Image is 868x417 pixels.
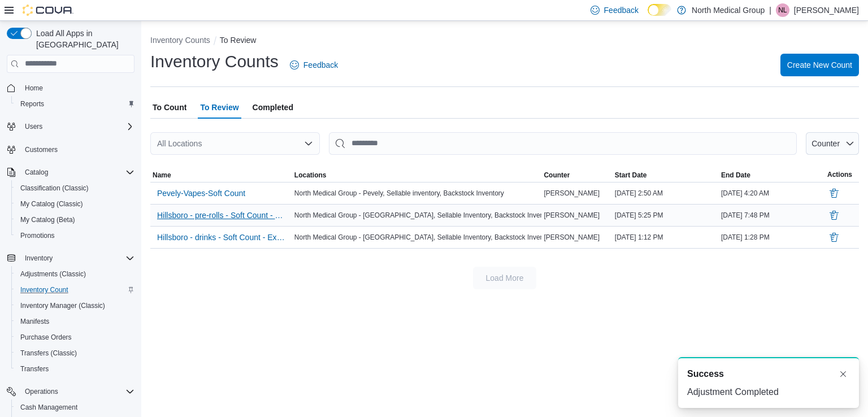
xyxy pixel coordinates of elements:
[827,231,841,244] button: Delete
[11,96,139,112] button: Reports
[719,186,825,200] div: [DATE] 4:20 AM
[16,315,54,328] a: Manifests
[16,331,76,344] a: Purchase Orders
[787,59,852,71] span: Create New Count
[157,188,245,199] span: Pevely-Vapes-Soft Count
[200,96,238,119] span: To Review
[719,168,825,182] button: End Date
[150,34,859,48] nav: An example of EuiBreadcrumbs
[541,168,612,182] button: Counter
[11,212,139,228] button: My Catalog (Beta)
[16,299,110,312] a: Inventory Manager (Classic)
[827,208,841,222] button: Delete
[827,170,852,179] span: Actions
[11,298,139,314] button: Inventory Manager (Classic)
[153,96,186,119] span: To Count
[253,96,293,119] span: Completed
[153,185,250,202] button: Pevely-Vapes-Soft Count
[811,139,840,148] span: Counter
[648,16,648,16] span: Dark Mode
[20,403,77,412] span: Cash Management
[20,270,86,279] span: Adjustments (Classic)
[613,186,719,200] div: [DATE] 2:50 AM
[157,210,285,221] span: Hillsboro - pre-rolls - Soft Count - Excl. Quar
[16,315,134,328] span: Manifests
[20,215,75,224] span: My Catalog (Beta)
[32,28,134,50] span: Load All Apps in [GEOGRAPHIC_DATA]
[292,186,542,200] div: North Medical Group - Pevely, Sellable inventory, Backstock Inventory
[20,285,68,294] span: Inventory Count
[20,166,134,179] span: Catalog
[16,267,134,281] span: Adjustments (Classic)
[827,186,841,200] button: Delete
[719,208,825,222] div: [DATE] 7:48 PM
[11,180,139,196] button: Classification (Classic)
[769,3,771,17] p: |
[25,84,43,93] span: Home
[292,208,542,222] div: North Medical Group - [GEOGRAPHIC_DATA], Sellable Inventory, Backstock Inventory
[16,229,59,242] a: Promotions
[16,346,81,360] a: Transfers (Classic)
[16,197,134,211] span: My Catalog (Classic)
[16,299,134,312] span: Inventory Manager (Classic)
[20,81,47,95] a: Home
[20,120,47,133] button: Users
[20,349,77,358] span: Transfers (Classic)
[11,228,139,244] button: Promotions
[20,166,53,179] button: Catalog
[16,213,80,227] a: My Catalog (Beta)
[16,229,134,242] span: Promotions
[16,401,134,414] span: Cash Management
[11,399,139,415] button: Cash Management
[613,208,719,222] div: [DATE] 5:25 PM
[721,171,750,180] span: End Date
[20,199,83,208] span: My Catalog (Classic)
[304,139,313,148] button: Open list of options
[16,331,134,344] span: Purchase Orders
[292,231,542,244] div: North Medical Group - [GEOGRAPHIC_DATA], Sellable Inventory, Backstock Inventory
[11,345,139,361] button: Transfers (Classic)
[836,367,850,381] button: Dismiss toast
[20,184,89,193] span: Classification (Classic)
[220,36,257,45] button: To Review
[613,231,719,244] div: [DATE] 1:12 PM
[11,282,139,298] button: Inventory Count
[303,59,338,71] span: Feedback
[16,362,53,376] a: Transfers
[687,367,724,381] span: Success
[20,385,63,398] button: Operations
[16,346,134,360] span: Transfers (Classic)
[794,3,859,17] p: [PERSON_NAME]
[20,385,134,398] span: Operations
[157,232,285,243] span: Hillsboro - drinks - Soft Count - Excl. Quar
[20,142,134,157] span: Customers
[2,141,139,158] button: Customers
[23,5,73,16] img: Cova
[687,367,850,381] div: Notification
[153,229,290,246] button: Hillsboro - drinks - Soft Count - Excl. Quar
[16,283,134,297] span: Inventory Count
[20,120,134,133] span: Users
[615,171,647,180] span: Start Date
[648,4,671,16] input: Dark Mode
[20,143,62,157] a: Customers
[16,97,49,111] a: Reports
[20,251,57,265] button: Inventory
[285,54,342,76] a: Feedback
[150,36,210,45] button: Inventory Counts
[2,164,139,180] button: Catalog
[16,97,134,111] span: Reports
[11,329,139,345] button: Purchase Orders
[544,211,600,220] span: [PERSON_NAME]
[604,5,639,16] span: Feedback
[294,171,327,180] span: Locations
[2,119,139,134] button: Users
[25,145,58,154] span: Customers
[780,54,859,76] button: Create New Count
[20,81,134,95] span: Home
[16,213,134,227] span: My Catalog (Beta)
[20,251,134,265] span: Inventory
[687,385,850,399] div: Adjustment Completed
[292,168,542,182] button: Locations
[20,301,105,310] span: Inventory Manager (Classic)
